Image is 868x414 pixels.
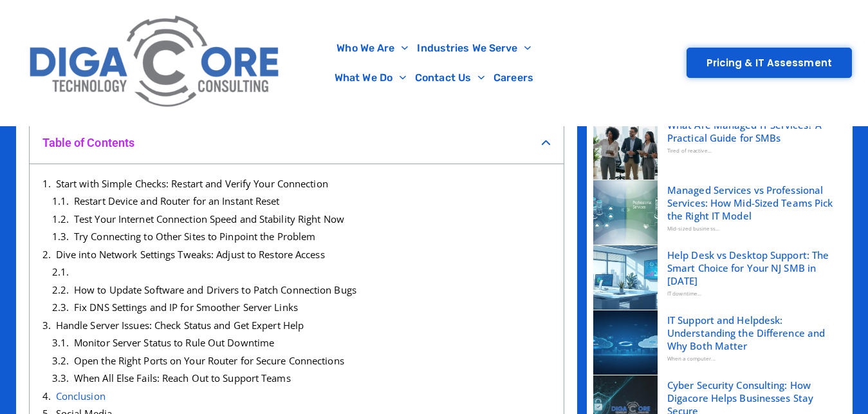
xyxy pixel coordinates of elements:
[412,33,535,63] a: Industries We Serve
[593,180,658,245] img: managed services vs professional services
[667,118,836,144] a: What Are Managed IT Services? A Practical Guide for SMBs
[74,301,298,314] a: Fix DNS Settings and IP for Smoother Server Links
[332,33,412,63] a: Who We Are
[687,48,852,78] a: Pricing & IT Assessment
[667,222,836,235] div: Mid-sized business...
[330,63,411,93] a: What We Do
[411,63,489,93] a: Contact Us
[74,283,356,296] a: How to Update Software and Drivers to Patch Connection Bugs
[74,265,329,278] a: Disable Firewall and Antivirus Temporarily to Test Blocks
[706,58,832,68] span: Pricing & IT Assessment
[42,135,541,150] h4: Table of Contents
[667,249,836,287] a: Help Desk vs Desktop Support: The Smart Choice for Your NJ SMB in [DATE]
[74,194,280,207] a: Restart Device and Router for an Instant Reset
[667,314,836,352] a: IT Support and Helpdesk: Understanding the Difference and Why Both Matter
[593,245,658,310] img: help desk vs desktop support
[667,144,836,157] div: Tired of reactive...
[295,33,573,93] nav: Menu
[667,352,836,365] div: When a computer...
[23,6,288,119] img: Digacore Logo
[56,390,106,402] a: Conclusion
[74,354,344,367] a: Open the Right Ports on Your Router for Secure Connections
[74,336,274,349] a: Monitor Server Status to Rule Out Downtime
[541,138,551,148] div: Close table of contents
[593,115,658,180] img: What Are Managed IT Services
[74,372,291,384] a: When All Else Fails: Reach Out to Support Teams
[489,63,538,93] a: Careers
[56,248,325,261] a: Dive into Network Settings Tweaks: Adjust to Restore Access
[74,230,315,243] a: Try Connecting to Other Sites to Pinpoint the Problem
[667,287,836,300] div: IT downtime...
[667,183,836,222] a: Managed Services vs Professional Services: How Mid-Sized Teams Pick the Right IT Model
[56,319,304,332] a: Handle Server Issues: Check Status and Get Expert Help
[593,310,658,375] img: it support and helpdesk, IT support vs helpdesk
[56,177,328,190] a: Start with Simple Checks: Restart and Verify Your Connection
[74,212,344,225] a: Test Your Internet Connection Speed and Stability Right Now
